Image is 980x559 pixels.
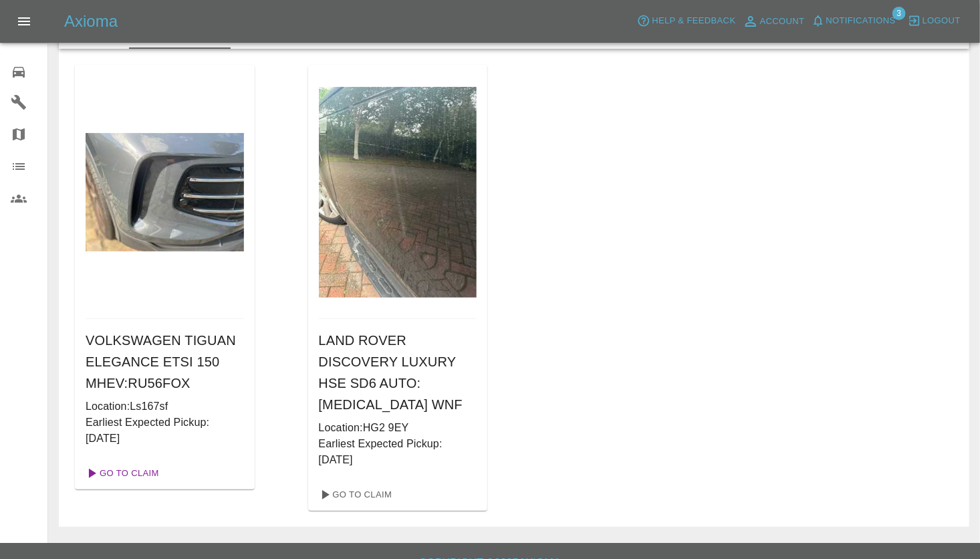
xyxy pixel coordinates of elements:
[652,13,735,29] span: Help & Feedback
[808,11,899,31] button: Notifications
[634,11,739,31] button: Help & Feedback
[64,11,118,32] h5: Axioma
[86,330,244,394] h6: VOLKSWAGEN TIGUAN ELEGANCE ETSI 150 MHEV : RU56FOX
[86,399,244,415] p: Location: Ls167sf
[8,5,40,37] button: Open drawer
[904,11,964,31] button: Logout
[80,463,162,484] a: Go To Claim
[319,420,477,436] p: Location: HG2 9EY
[314,484,396,506] a: Go To Claim
[892,7,906,20] span: 3
[826,13,896,29] span: Notifications
[319,330,477,415] h6: LAND ROVER DISCOVERY LUXURY HSE SD6 AUTO : [MEDICAL_DATA] WNF
[739,11,808,32] a: Account
[923,13,961,29] span: Logout
[319,436,477,468] p: Earliest Expected Pickup: [DATE]
[760,14,805,29] span: Account
[86,415,244,447] p: Earliest Expected Pickup: [DATE]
